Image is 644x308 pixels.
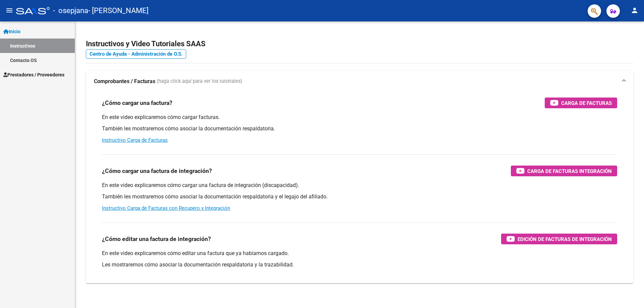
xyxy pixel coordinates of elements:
span: - osepjana [53,3,88,18]
span: - [PERSON_NAME] [88,3,149,18]
h3: ¿Cómo editar una factura de integración? [102,234,211,244]
span: Carga de Facturas [561,99,612,107]
p: Les mostraremos cómo asociar la documentación respaldatoria y la trazabilidad. [102,261,617,268]
h2: Instructivos y Video Tutoriales SAAS [86,38,633,50]
a: Centro de Ayuda - Administración de O.S. [86,49,186,59]
iframe: Intercom live chat [621,285,637,301]
span: Edición de Facturas de integración [518,235,612,243]
p: También les mostraremos cómo asociar la documentación respaldatoria. [102,125,617,132]
button: Edición de Facturas de integración [501,234,617,244]
span: (haga click aquí para ver los tutoriales) [157,78,242,85]
a: Instructivo Carga de Facturas con Recupero x Integración [102,205,230,211]
button: Carga de Facturas [545,98,617,108]
h3: ¿Cómo cargar una factura de integración? [102,166,212,176]
div: Comprobantes / Facturas (haga click aquí para ver los tutoriales) [86,92,633,283]
span: Inicio [3,28,20,35]
p: En este video explicaremos cómo cargar facturas. [102,114,617,121]
h3: ¿Cómo cargar una factura? [102,98,172,108]
p: En este video explicaremos cómo editar una factura que ya habíamos cargado. [102,250,617,257]
span: Prestadores / Proveedores [3,71,64,78]
p: También les mostraremos cómo asociar la documentación respaldatoria y el legajo del afiliado. [102,193,617,200]
mat-expansion-panel-header: Comprobantes / Facturas (haga click aquí para ver los tutoriales) [86,71,633,92]
mat-icon: person [631,6,639,14]
a: Instructivo Carga de Facturas [102,137,168,143]
button: Carga de Facturas Integración [511,166,617,176]
strong: Comprobantes / Facturas [94,78,155,85]
span: Carga de Facturas Integración [527,167,612,175]
mat-icon: menu [5,6,13,14]
p: En este video explicaremos cómo cargar una factura de integración (discapacidad). [102,182,617,189]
